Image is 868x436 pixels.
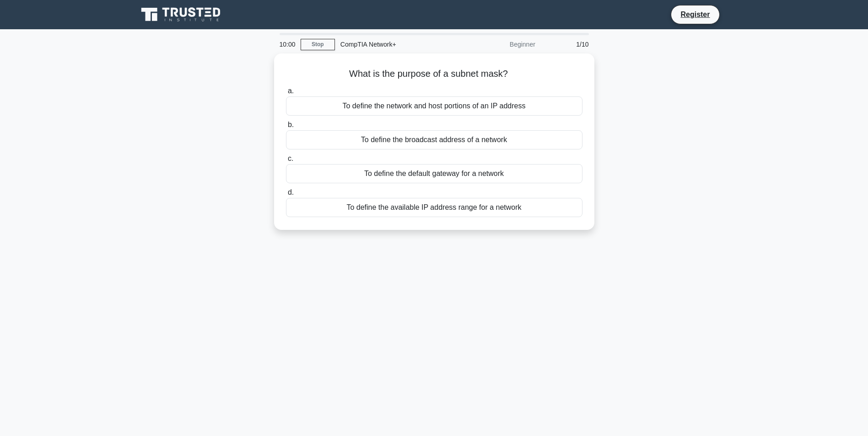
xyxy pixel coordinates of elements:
div: 1/10 [541,35,594,53]
div: To define the available IP address range for a network [286,198,582,217]
div: To define the default gateway for a network [286,164,582,183]
a: Register [675,9,715,20]
div: 10:00 [274,35,301,53]
span: d. [288,188,294,196]
h5: What is the purpose of a subnet mask? [285,68,583,80]
div: Beginner [461,35,541,53]
div: CompTIA Network+ [335,35,461,53]
span: a. [288,87,294,95]
span: c. [288,154,293,162]
span: b. [288,121,294,128]
div: To define the broadcast address of a network [286,130,582,149]
div: To define the network and host portions of an IP address [286,96,582,116]
a: Stop [301,39,335,50]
